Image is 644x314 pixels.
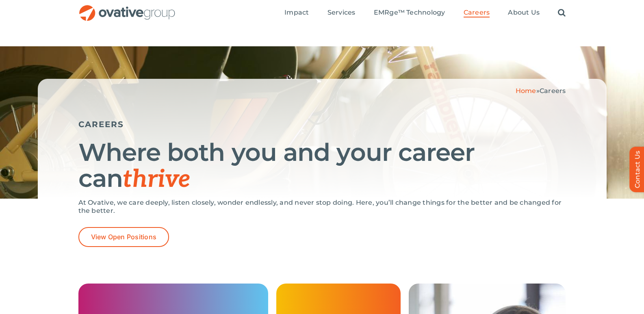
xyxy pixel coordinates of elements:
[508,9,540,17] span: About Us
[78,199,566,215] p: At Ovative, we care deeply, listen closely, wonder endlessly, and never stop doing. Here, you’ll ...
[78,227,169,247] a: View Open Positions
[374,9,445,17] span: EMRge™ Technology
[284,9,309,17] a: Impact
[464,9,490,17] a: Careers
[464,9,490,17] span: Careers
[78,4,176,12] a: OG_Full_horizontal_RGB
[516,87,536,95] a: Home
[508,9,540,17] a: About Us
[78,119,566,129] h5: CAREERS
[123,165,191,194] span: thrive
[374,9,445,17] a: EMRge™ Technology
[78,139,566,193] h1: Where both you and your career can
[327,9,356,17] a: Services
[540,87,566,95] span: Careers
[327,9,356,17] span: Services
[91,233,157,241] span: View Open Positions
[516,87,566,95] span: »
[558,9,566,17] a: Search
[284,9,309,17] span: Impact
